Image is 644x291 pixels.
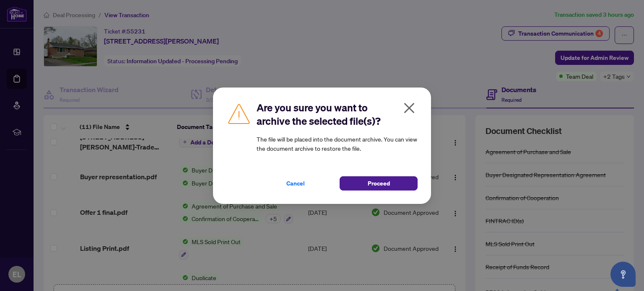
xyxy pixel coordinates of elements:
span: Proceed [368,177,390,190]
span: close [402,101,416,115]
button: Cancel [257,176,335,191]
article: The file will be placed into the document archive. You can view the document archive to restore t... [257,134,418,153]
h2: Are you sure you want to archive the selected file(s)? [257,101,418,128]
button: Open asap [610,262,636,287]
button: Proceed [340,176,418,191]
img: Caution Icon [226,101,252,126]
span: Cancel [286,177,305,190]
